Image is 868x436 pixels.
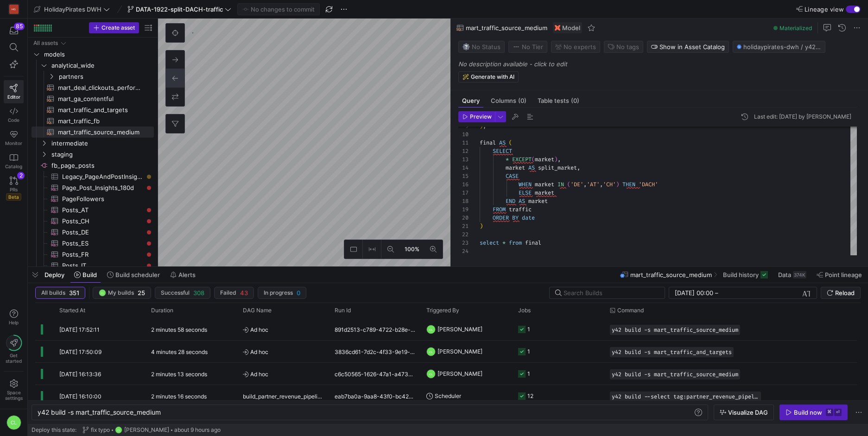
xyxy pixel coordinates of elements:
span: Alerts [178,271,196,278]
div: Press SPACE to select this row. [32,126,154,138]
div: 24 [458,247,469,255]
div: 16 [458,180,469,189]
span: My builds [108,290,134,296]
span: Show in Asset Catalog [659,43,725,51]
span: final [480,139,496,146]
span: PRs [10,187,18,192]
span: from [509,239,522,246]
span: BY [512,214,519,221]
span: mart_traffic_fb​​​​​​​​​​ [58,116,143,126]
y42-duration: 2 minutes 58 seconds [151,326,207,333]
div: 18 [458,197,469,205]
span: Space settings [5,390,23,401]
span: Deploy [44,271,64,278]
a: mart_traffic_fb​​​​​​​​​​ [32,115,154,126]
span: fix typo [91,427,110,433]
a: fb_page_posts​​​​​​​​ [32,160,154,171]
button: HolidayPirates DWH [32,3,112,15]
a: mart_traffic_source_medium​​​​​​​​​​ [32,126,154,138]
div: 21 [458,222,469,230]
div: 13 [458,155,469,164]
button: CL [4,413,24,432]
span: Code [8,117,19,123]
span: Posts_IT​​​​​​​​​ [62,260,143,271]
div: Build now [794,409,822,416]
span: intermediate [51,138,152,149]
span: Build [82,271,97,278]
y42-duration: 2 minutes 16 seconds [151,393,207,400]
a: mart_deal_clickouts_performance​​​​​​​​​​ [32,82,154,93]
span: 'AT' [587,181,600,188]
span: Ad hoc [243,319,323,341]
div: eab7ba0a-9aa8-43f0-bc42-37de3c5befd3 [329,385,421,407]
div: CL [426,347,436,356]
kbd: ⏎ [834,409,842,416]
div: Press SPACE to select this row. [32,227,154,238]
a: Posts_ES​​​​​​​​​ [32,238,154,249]
div: 12 [458,147,469,155]
div: Press SPACE to select this row. [32,104,154,115]
span: market [506,164,525,171]
span: Beta [6,193,21,201]
span: Build scheduler [115,271,160,278]
span: [PERSON_NAME] [437,318,482,340]
span: In progress [264,290,293,296]
span: Deploy this state: [32,427,76,433]
span: – [715,289,718,297]
a: Catalog [4,150,24,173]
span: Columns [491,98,526,104]
button: Build now⌘⏎ [779,404,848,420]
span: No expert s [564,43,596,51]
button: Visualize DAG [714,404,774,420]
div: CL [99,289,106,297]
span: Failed [220,290,236,296]
a: Posts_AT​​​​​​​​​ [32,204,154,215]
span: holidaypirates-dwh / y42_holidaypirates_dwh_DATA_1922_split_DACH_traffic / mart_traffic_source_me... [743,43,821,51]
span: , [600,181,603,188]
span: No Tier [513,43,543,51]
div: 10 [458,130,469,139]
span: traffic [509,206,532,213]
span: y42 build -s mart_traffic_source_medium [612,327,738,333]
a: Spacesettings [4,375,24,405]
span: 25 [138,289,145,297]
span: DAG Name [243,307,272,314]
div: Press SPACE to select this row. [32,49,154,60]
span: Command [617,307,644,314]
div: Press SPACE to select this row. [32,138,154,149]
span: Triggered By [426,307,459,314]
button: Show in Asset Catalog [647,41,729,53]
span: [PERSON_NAME] [437,341,482,362]
span: ) [616,181,619,188]
span: about 9 hours ago [174,427,221,433]
span: ELSE [519,189,532,196]
input: End datetime [720,289,781,297]
span: Reload [835,289,855,297]
span: Visualize DAG [728,409,768,416]
div: Press SPACE to select this row. [32,193,154,204]
span: [DATE] 16:13:36 [59,371,101,378]
div: Press SPACE to select this row. [32,60,154,71]
button: Help [4,305,24,329]
span: No tags [616,43,639,51]
span: date [522,214,535,221]
div: All assets [33,40,58,46]
span: Posts_DE​​​​​​​​​ [62,227,143,238]
div: 374K [793,271,806,278]
div: Press SPACE to select this row. [35,341,857,363]
button: Build history [719,267,772,283]
span: Build history [723,271,759,278]
span: Query [462,98,480,104]
a: Posts_CH​​​​​​​​​ [32,215,154,227]
div: CL [426,325,436,334]
div: Press SPACE to select this row. [32,160,154,171]
span: [PERSON_NAME] [124,427,169,433]
span: Help [8,320,19,325]
span: END [506,197,515,205]
a: Monitor [4,126,24,150]
img: No tier [513,43,520,51]
span: 'CH' [603,181,616,188]
span: ( [532,156,535,163]
button: Create asset [89,22,139,33]
a: Posts_DE​​​​​​​​​ [32,227,154,238]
